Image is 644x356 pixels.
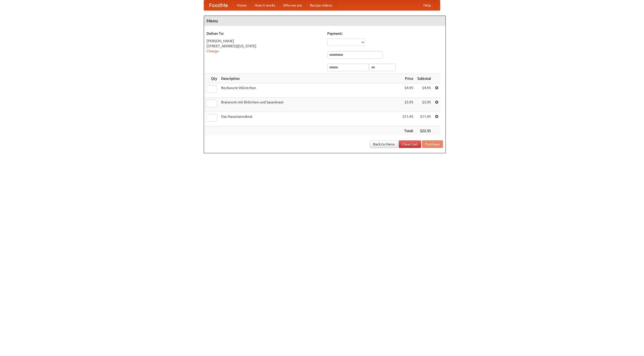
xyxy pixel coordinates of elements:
[204,0,233,10] a: FoodMe
[219,74,400,83] th: Description
[219,112,400,126] td: Das Hausmannskost
[207,49,219,53] a: Change
[306,0,336,10] a: Recipe videos
[251,0,279,10] a: How it works
[415,98,433,112] td: $5.95
[400,98,415,112] td: $5.95
[400,112,415,126] td: $11.45
[219,83,400,98] td: Bockwurst Würstchen
[207,31,322,36] h5: Deliver To:
[370,140,398,148] a: Back to Menu
[279,0,306,10] a: Who we are
[219,98,400,112] td: Bratwurst mit Brötchen und Sauerkraut
[415,112,433,126] td: $11.45
[207,38,322,44] div: [PERSON_NAME]
[419,0,435,10] a: Help
[400,126,415,136] th: Total:
[415,74,433,83] th: Subtotal
[204,74,219,83] th: Qty
[207,44,322,49] div: [STREET_ADDRESS][US_STATE]
[400,83,415,98] td: $4.95
[233,0,251,10] a: Home
[422,140,443,148] button: Purchase
[415,83,433,98] td: $4.95
[327,31,443,36] h5: Payment:
[400,74,415,83] th: Price
[415,126,433,136] th: $22.35
[399,140,421,148] a: Clear Cart
[204,16,446,26] h4: Menu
